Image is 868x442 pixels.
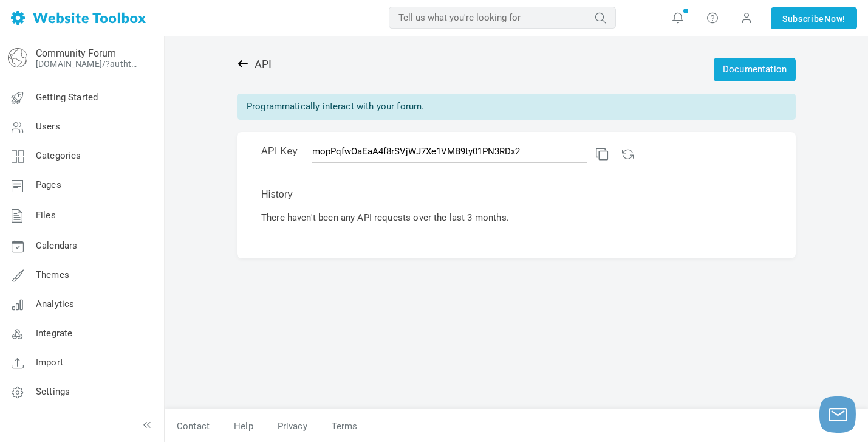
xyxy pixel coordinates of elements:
span: Analytics [36,299,74,309]
p: History [261,187,771,202]
p: There haven't been any API requests over the last 3 months. [261,212,771,224]
a: [DOMAIN_NAME]/?authtoken=e29375752f6d68cf71b86bb6f5b96165&rememberMe=1 [36,59,142,69]
a: Privacy [265,416,320,437]
span: Settings [36,386,70,397]
a: Help [222,416,265,437]
span: Now! [824,12,846,26]
span: Pages [36,179,61,190]
h2: API [237,58,796,81]
span: Categories [36,150,81,161]
span: Themes [36,269,69,280]
a: Community Forum [36,47,116,59]
span: Users [36,121,60,132]
input: Tell us what you're looking for [389,7,616,29]
div: Programmatically interact with your forum. [237,94,796,120]
a: SubscribeNow! [771,7,857,29]
span: Integrate [36,328,72,339]
a: Terms [320,416,358,437]
a: Documentation [714,58,796,81]
img: globe-icon.png [8,48,27,67]
button: Launch chat [819,396,856,433]
span: Import [36,357,63,368]
span: API Key [261,146,298,157]
a: Contact [165,416,222,437]
span: Getting Started [36,92,98,103]
span: Calendars [36,240,77,251]
span: Files [36,210,56,221]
